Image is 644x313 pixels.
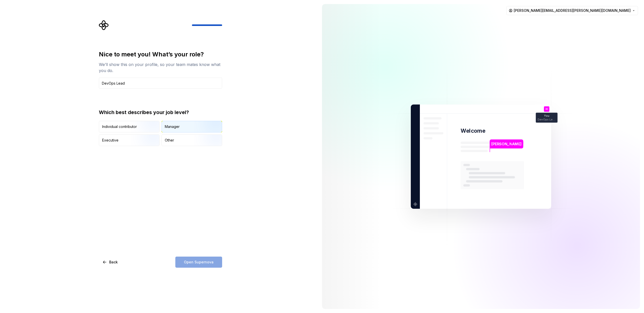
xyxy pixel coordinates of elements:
div: Individual contributor [102,124,137,129]
div: Which best describes your job level? [99,109,222,116]
div: We’ll show this on your profile, so your team mates know what you do. [99,61,222,74]
span: Back [109,260,118,265]
button: [PERSON_NAME][EMAIL_ADDRESS][PERSON_NAME][DOMAIN_NAME] [506,6,638,15]
p: [PERSON_NAME] [491,141,521,147]
div: Manager [165,124,180,129]
button: Back [99,257,122,268]
svg: Supernova Logo [99,20,109,30]
span: [PERSON_NAME][EMAIL_ADDRESS][PERSON_NAME][DOMAIN_NAME] [514,8,631,13]
p: You [544,114,549,117]
div: Executive [102,138,118,143]
input: Job title [99,78,222,89]
div: Other [165,138,174,143]
p: Welcome [461,127,485,134]
div: Nice to meet you! What’s your role? [99,50,222,58]
p: DevOps Lead [538,118,556,121]
p: H [546,108,548,110]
